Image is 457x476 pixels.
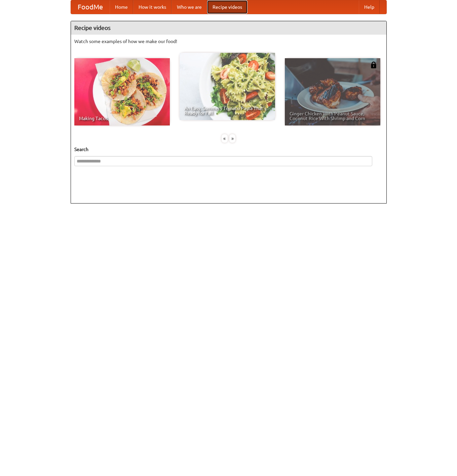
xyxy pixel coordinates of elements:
a: An Easy, Summery Tomato Pasta That's Ready for Fall [180,53,275,120]
img: 483408.png [370,62,377,68]
a: How it works [133,0,172,14]
span: An Easy, Summery Tomato Pasta That's Ready for Fall [184,106,270,115]
a: Making Tacos [74,58,170,125]
a: Who we are [172,0,207,14]
p: Watch some examples of how we make our food! [74,38,383,45]
h4: Recipe videos [71,21,386,35]
a: FoodMe [71,0,110,14]
span: Making Tacos [79,116,165,121]
div: « [222,134,228,143]
a: Home [110,0,133,14]
a: Recipe videos [207,0,247,14]
div: » [229,134,235,143]
h5: Search [74,146,383,153]
a: Help [359,0,380,14]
